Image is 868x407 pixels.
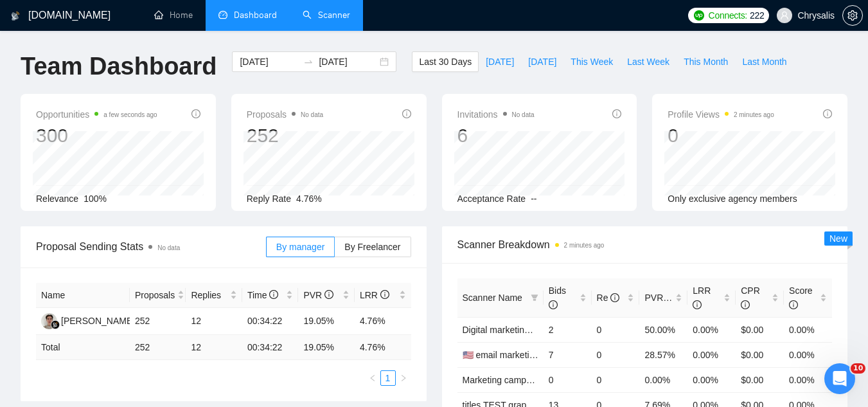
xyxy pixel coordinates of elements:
button: [DATE] [479,51,521,72]
img: upwork-logo.png [694,10,704,21]
li: Previous Page [365,370,380,386]
td: 4.76 % [355,335,411,360]
span: LRR [693,285,711,310]
span: Proposal Sending Stats [36,239,266,255]
a: RG[PERSON_NAME] [41,315,135,325]
span: Reply Rate [247,194,291,204]
span: New [829,233,847,244]
span: Last Month [742,55,786,69]
div: [PERSON_NAME] [61,314,135,328]
input: Start date [240,55,298,69]
span: info-circle [612,109,621,118]
td: 19.05% [298,308,355,335]
span: 10 [851,363,865,374]
span: LRR [360,290,389,300]
td: 0 [592,342,640,367]
span: By Freelancer [344,242,400,252]
span: Proposals [247,107,323,122]
span: [DATE] [486,55,514,69]
span: This Month [684,55,728,69]
span: Connects: [709,8,747,23]
span: [DATE] [528,55,556,69]
span: Scanner Name [463,293,522,303]
td: 0 [544,367,592,392]
span: info-circle [693,300,702,309]
span: info-circle [269,290,278,299]
span: info-circle [789,300,798,309]
span: info-circle [191,109,200,118]
td: 4.76% [355,308,411,335]
td: 0.00% [687,317,736,342]
span: Invitations [457,107,535,122]
span: filter [531,294,538,302]
span: -- [531,194,536,204]
td: $0.00 [736,367,784,392]
td: 2 [544,317,592,342]
input: End date [319,55,377,69]
td: 12 [186,308,242,335]
span: info-circle [549,300,558,309]
span: info-circle [324,290,333,299]
td: 50.00% [639,317,687,342]
td: 252 [130,308,186,335]
li: 1 [380,370,396,386]
span: info-circle [610,293,619,302]
button: left [365,370,380,386]
span: No data [157,244,180,251]
span: Last 30 Days [419,55,472,69]
span: This Week [571,55,613,69]
span: filter [528,288,541,307]
button: Last Month [735,51,793,72]
span: right [400,374,407,382]
td: 0.00% [687,342,736,367]
td: 252 [130,335,186,360]
span: By manager [276,242,324,252]
button: setting [842,5,863,26]
span: 4.76% [296,194,322,204]
th: Name [36,283,130,308]
button: This Week [563,51,620,72]
button: Last Week [620,51,677,72]
span: Bids [549,285,566,310]
span: PVR [303,290,333,300]
button: This Month [677,51,735,72]
td: 00:34:22 [242,335,299,360]
td: 7 [544,342,592,367]
span: to [303,57,314,67]
a: 1 [381,371,395,385]
div: 0 [668,123,774,148]
span: user [780,11,789,20]
td: 19.05 % [298,335,355,360]
td: 00:34:22 [242,308,299,335]
div: 300 [36,123,157,148]
span: swap-right [303,57,314,67]
img: logo [11,6,20,26]
span: Only exclusive agency members [668,194,797,204]
span: Replies [191,288,227,302]
span: info-circle [402,109,411,118]
td: 0 [592,317,640,342]
time: 2 minutes ago [734,111,774,118]
span: Scanner Breakdown [457,237,833,253]
a: setting [842,10,863,21]
span: Profile Views [668,107,774,122]
td: $0.00 [736,342,784,367]
span: Acceptance Rate [457,194,526,204]
a: homeHome [154,10,193,21]
span: Opportunities [36,107,157,122]
th: Proposals [130,283,186,308]
span: No data [512,111,535,118]
a: 🇺🇸 email marketing new CL [463,350,572,360]
span: Proposals [135,288,175,302]
td: 0.00% [784,367,832,392]
span: info-circle [823,109,832,118]
span: CPR [741,285,760,310]
td: 0.00% [784,342,832,367]
img: RG [41,313,57,329]
span: Relevance [36,194,78,204]
span: 100% [84,194,107,204]
th: Replies [186,283,242,308]
li: Next Page [396,370,411,386]
a: Digital marketing new CL [463,325,563,335]
td: 0 [592,367,640,392]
